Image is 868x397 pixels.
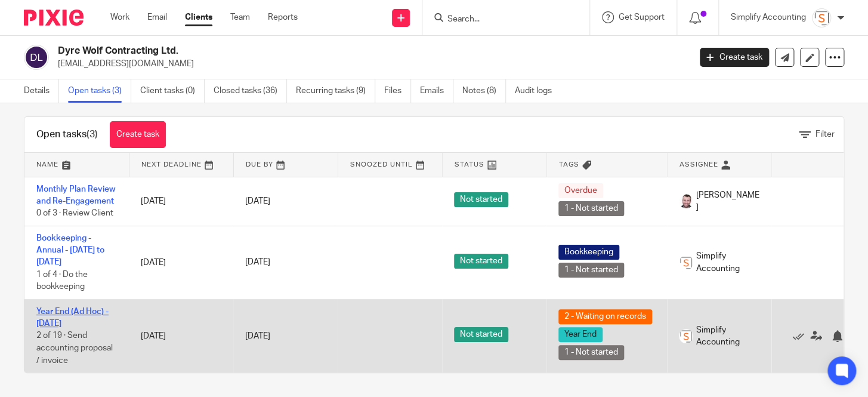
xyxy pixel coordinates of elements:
[558,263,624,278] span: 1 - Not started
[816,130,835,139] span: Filter
[619,13,665,21] span: Get Support
[700,48,769,67] a: Create task
[558,201,624,216] span: 1 - Not started
[296,79,375,103] a: Recurring tasks (9)
[36,128,98,141] h1: Open tasks
[420,79,453,103] a: Emails
[129,299,233,373] td: [DATE]
[812,8,831,27] img: Screenshot%202023-11-29%20141159.png
[558,327,603,342] span: Year End
[245,197,270,205] span: [DATE]
[268,11,298,23] a: Reports
[245,332,270,340] span: [DATE]
[559,161,579,168] span: Tags
[68,79,131,103] a: Open tasks (3)
[454,192,508,207] span: Not started
[446,14,554,25] input: Search
[245,258,270,267] span: [DATE]
[350,161,413,168] span: Snoozed Until
[140,79,205,103] a: Client tasks (0)
[24,10,84,26] img: Pixie
[454,254,508,269] span: Not started
[230,11,250,23] a: Team
[24,45,49,70] img: svg%3E
[454,327,508,342] span: Not started
[185,11,212,23] a: Clients
[558,245,619,260] span: Bookkeeping
[110,11,129,23] a: Work
[36,185,115,205] a: Monthly Plan Review and Re-Engagement
[731,11,806,23] p: Simplify Accounting
[558,183,603,198] span: Overdue
[679,194,693,208] img: Shawn%20Headshot%2011-2020%20Cropped%20Resized2.jpg
[24,79,59,103] a: Details
[558,345,624,360] span: 1 - Not started
[58,45,557,57] h2: Dyre Wolf Contracting Ltd.
[384,79,411,103] a: Files
[515,79,561,103] a: Audit logs
[679,256,693,270] img: Screenshot%202023-11-29%20141159.png
[792,330,810,342] a: Mark as done
[129,226,233,299] td: [DATE]
[696,189,759,214] span: [PERSON_NAME]
[558,309,652,324] span: 2 - Waiting on records
[36,307,109,328] a: Year End (Ad Hoc) - [DATE]
[58,58,682,70] p: [EMAIL_ADDRESS][DOMAIN_NAME]
[36,209,113,217] span: 0 of 3 · Review Client
[696,324,759,349] span: Simplify Accounting
[87,130,98,139] span: (3)
[36,234,104,267] a: Bookkeeping - Annual - [DATE] to [DATE]
[147,11,167,23] a: Email
[696,250,759,275] span: Simplify Accounting
[455,161,484,168] span: Status
[36,270,88,291] span: 1 of 4 · Do the bookkeeping
[462,79,506,103] a: Notes (8)
[110,121,166,148] a: Create task
[36,332,113,365] span: 2 of 19 · Send accounting proposal / invoice
[214,79,287,103] a: Closed tasks (36)
[679,329,693,343] img: Screenshot%202023-11-29%20141159.png
[129,177,233,226] td: [DATE]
